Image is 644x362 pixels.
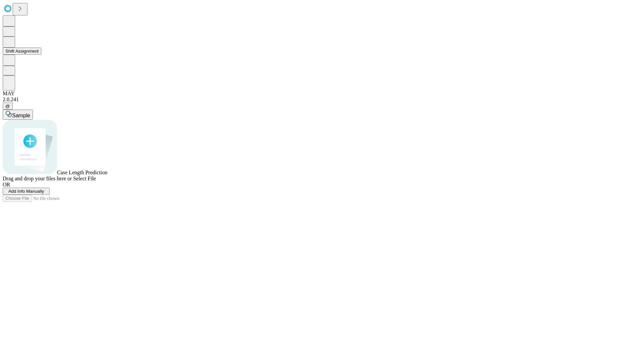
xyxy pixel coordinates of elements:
[3,90,641,97] div: MAY
[3,176,72,181] span: Drag and drop your files here or
[3,188,50,195] button: Add Info Manually
[3,97,641,103] div: 2.0.241
[8,189,44,194] span: Add Info Manually
[57,170,107,175] span: Case Length Prediction
[3,48,41,55] button: Shift Assignment
[3,182,10,187] span: OR
[12,113,30,118] span: Sample
[5,104,10,109] span: @
[3,103,13,110] button: @
[3,110,33,120] button: Sample
[73,176,96,181] span: Select File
